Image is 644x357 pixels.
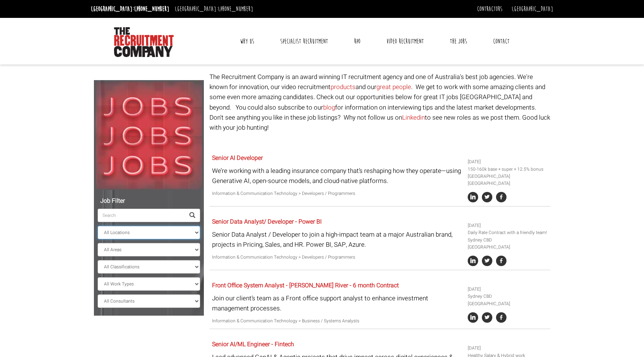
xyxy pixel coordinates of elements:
a: [GEOGRAPHIC_DATA] [512,5,553,13]
p: Information & Communication Technology > Business / Systems Analysts [212,317,462,325]
img: The Recruitment Company [114,27,174,57]
li: Daily Rate Contract with a friendly team! [468,229,547,236]
a: products [331,82,356,92]
h5: Job Filter [98,198,200,205]
a: Why Us [234,32,260,51]
input: Search [98,209,185,222]
img: Jobs, Jobs, Jobs [94,80,204,190]
p: Join our client’s team as a Front office support analyst to enhance investment management processes. [212,293,462,313]
p: Senior Data Analyst / Developer to join a high-impact team at a major Australian brand, projects ... [212,230,462,250]
li: 150-160k base + super + 12.5% bonus [468,166,547,173]
a: Contact [487,32,515,51]
a: Video Recruitment [381,32,429,51]
li: [GEOGRAPHIC_DATA] [GEOGRAPHIC_DATA] [468,173,547,187]
p: The Recruitment Company is an award winning IT recruitment agency and one of Australia's best job... [209,72,550,133]
p: We’re working with a leading insurance company that’s reshaping how they operate—using Generative... [212,166,462,186]
li: [DATE] [468,286,547,293]
p: Information & Communication Technology > Developers / Programmers [212,254,462,261]
a: Contractors [477,5,502,13]
a: great people [376,82,411,92]
a: Specialist Recruitment [275,32,334,51]
a: [PHONE_NUMBER] [134,5,169,13]
a: [PHONE_NUMBER] [218,5,253,13]
a: The Jobs [444,32,473,51]
a: Senior Data Analyst/ Developer - Power BI [212,217,322,226]
li: [DATE] [468,222,547,229]
p: Information & Communication Technology > Developers / Programmers [212,190,462,197]
a: blog [323,103,335,112]
li: [DATE] [468,158,547,165]
a: Front Office System Analyst - [PERSON_NAME] River - 6 month Contract [212,281,399,290]
li: [GEOGRAPHIC_DATA]: [173,3,255,15]
a: Senior AI/ML Engineer - Fintech [212,340,294,349]
li: Sydney CBD [GEOGRAPHIC_DATA] [468,237,547,251]
li: [GEOGRAPHIC_DATA]: [89,3,171,15]
li: [DATE] [468,345,547,352]
a: Linkedin [402,113,425,122]
li: Sydney CBD [GEOGRAPHIC_DATA] [468,293,547,307]
a: RPO [348,32,366,51]
a: Senior AI Developer [212,154,263,162]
